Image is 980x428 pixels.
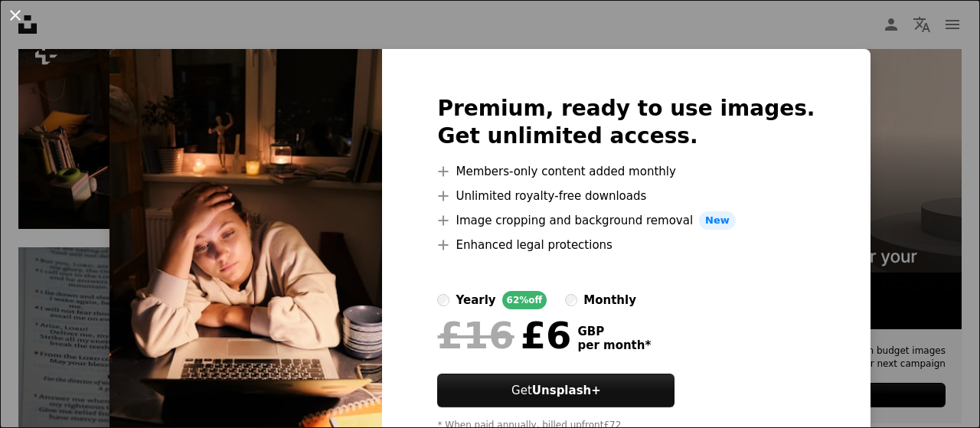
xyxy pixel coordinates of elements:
[437,294,449,306] input: yearly62%off
[577,338,651,352] span: per month *
[437,211,815,230] li: Image cropping and background removal
[437,162,815,181] li: Members-only content added monthly
[437,315,571,355] div: £6
[699,211,736,230] span: New
[437,374,675,407] button: GetUnsplash+
[456,291,495,309] div: yearly
[532,384,601,397] strong: Unsplash+
[583,291,636,309] div: monthly
[502,291,547,309] div: 62% off
[577,325,651,338] span: GBP
[437,187,815,205] li: Unlimited royalty-free downloads
[565,294,577,306] input: monthly
[437,315,514,355] span: £16
[437,95,815,150] h2: Premium, ready to use images. Get unlimited access.
[437,236,815,254] li: Enhanced legal protections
